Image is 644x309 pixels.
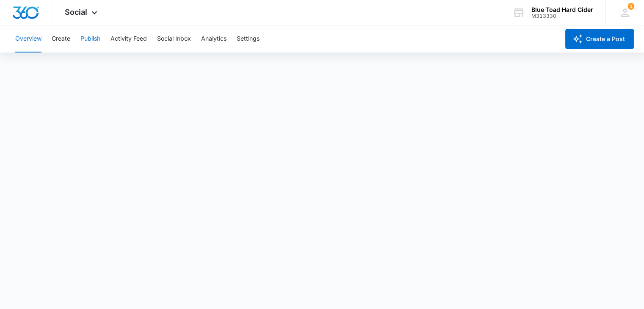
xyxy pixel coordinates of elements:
[80,25,100,52] button: Publish
[15,25,41,52] button: Overview
[531,13,593,19] div: account id
[157,25,191,52] button: Social Inbox
[531,6,593,13] div: account name
[52,25,70,52] button: Create
[627,3,634,10] span: 1
[111,25,147,52] button: Activity Feed
[565,29,634,49] button: Create a Post
[237,25,260,52] button: Settings
[65,8,87,17] span: Social
[627,3,634,10] div: notifications count
[201,25,227,52] button: Analytics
